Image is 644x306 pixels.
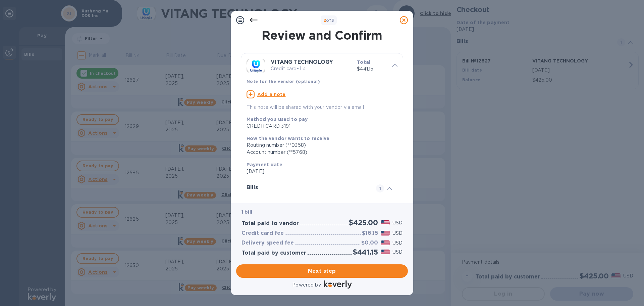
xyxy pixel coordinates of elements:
div: CREDITCARD 3191 [247,123,392,130]
span: 2 [323,18,326,23]
h3: Delivery speed fee [241,240,294,246]
h2: $425.00 [349,218,378,227]
b: of 3 [323,18,334,23]
span: 1 [376,184,384,192]
b: 1 bill [241,209,252,215]
p: USD [392,230,402,237]
h3: Bills [247,184,368,191]
h2: $441.15 [353,248,378,256]
img: Logo [324,280,352,289]
u: Add a note [257,92,286,97]
h1: Review and Confirm [239,28,405,42]
img: USD [381,220,390,225]
b: Method you used to pay [247,117,308,122]
p: $441.15 [357,65,387,73]
h3: Credit card fee [241,230,284,236]
button: Next step [236,264,408,278]
p: Credit card • 1 bill [271,65,352,72]
p: USD [392,219,402,226]
div: Routing number (**0358) [247,142,392,149]
b: How the vendor wants to receive [247,136,330,141]
p: Powered by [292,281,321,289]
img: USD [381,231,390,235]
div: Account number (**5768) [247,149,392,156]
p: USD [392,249,402,256]
h3: Total paid by customer [241,250,306,256]
h3: $16.15 [362,230,378,236]
p: [DATE] [247,168,392,175]
b: VITANG TECHNOLOGY [271,59,333,65]
b: Payment date [247,162,282,167]
div: VITANG TECHNOLOGYCredit card•1 billTotal$441.15Note for the vendor (optional)Add a noteThis note ... [247,59,397,111]
p: This note will be shared with your vendor via email [247,104,397,111]
b: Note for the vendor (optional) [247,79,320,84]
h3: Total paid to vendor [241,220,299,227]
b: Total [357,59,370,65]
img: USD [381,241,390,245]
img: USD [381,250,390,254]
span: Next step [241,267,402,275]
h3: $0.00 [361,240,378,246]
p: USD [392,239,402,247]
